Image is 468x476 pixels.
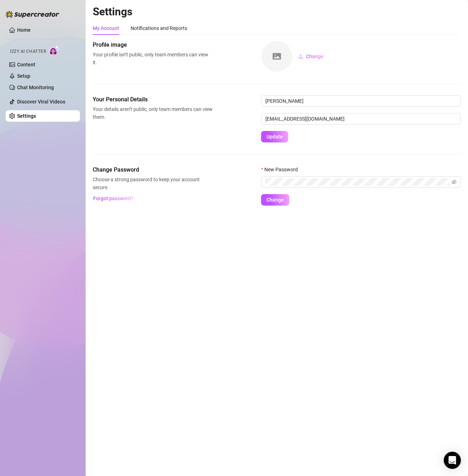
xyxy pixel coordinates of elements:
[17,85,54,90] a: Chat Monitoring
[93,105,213,121] span: Your details aren’t public, only team members can view them.
[93,193,133,204] button: Forgot password?
[17,62,35,67] a: Content
[93,166,213,174] span: Change Password
[452,179,457,184] span: eye-invisible
[6,11,59,18] img: logo-BBDzfeDw.svg
[292,51,329,62] button: Change
[261,166,302,173] label: New Password
[49,45,60,56] img: AI Chatter
[17,27,31,33] a: Home
[261,131,288,142] button: Update
[131,24,187,32] div: Notifications and Reports
[261,95,461,107] input: Enter name
[266,197,284,203] span: Change
[444,452,461,469] div: Open Intercom Messenger
[93,5,461,19] h2: Settings
[93,51,213,66] span: Your profile isn’t public, only team members can view it.
[93,176,213,191] span: Choose a strong password to keep your account secure.
[93,24,119,32] div: My Account
[93,95,213,104] span: Your Personal Details
[10,48,46,55] span: Izzy AI Chatter
[261,113,461,125] input: Enter new email
[266,134,283,140] span: Update
[261,41,292,72] img: square-placeholder.png
[17,73,30,79] a: Setup
[298,54,303,59] span: upload
[93,196,133,201] span: Forgot password?
[265,178,450,186] input: New Password
[17,99,65,105] a: Discover Viral Videos
[93,41,213,49] span: Profile image
[306,54,324,59] span: Change
[261,194,289,206] button: Change
[17,113,36,119] a: Settings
